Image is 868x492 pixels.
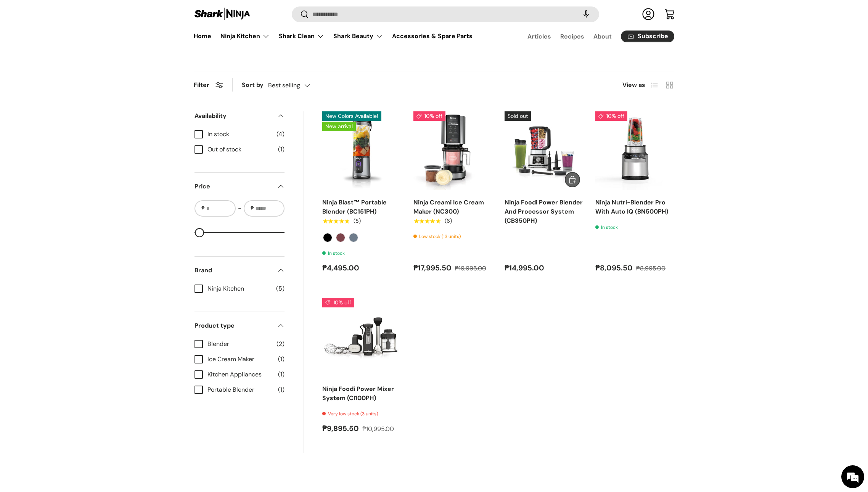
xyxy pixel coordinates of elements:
span: (1) [278,145,285,154]
button: Best selling [268,79,325,92]
a: About [593,29,612,44]
a: Articles [527,29,551,44]
img: ninja-blast-portable-blender-black-left-side-view-sharkninja-philippines [322,111,401,190]
label: Sort by [242,80,268,90]
label: Black [323,233,332,242]
a: Ninja Foodi Power Blender And Processor System (CB350PH) [505,111,583,190]
span: Ninja Kitchen [207,284,272,293]
span: Out of stock [207,145,273,154]
speech-search-button: Search by voice [574,6,598,23]
span: Price [194,182,272,191]
a: Home [194,29,211,43]
a: Ninja Blast™ Portable Blender (BC151PH) [322,111,401,190]
summary: Shark Clean [274,29,329,44]
img: Shark Ninja Philippines [194,7,251,22]
summary: Price [194,173,285,200]
label: Navy Blue [349,233,358,242]
a: Ninja Nutri-Blender Pro With Auto IQ (BN500PH) [595,111,674,190]
img: ninja-nutri-blender-pro-with-auto-iq-silver-with-sample-food-content-full-view-sharkninja-philipp... [595,111,674,190]
nav: Secondary [509,29,674,44]
summary: Product type [194,312,285,339]
span: (4) [276,130,285,139]
img: ninja-creami-ice-cream-maker-with-sample-content-and-all-lids-full-view-sharkninja-philippines [413,111,492,190]
a: Accessories & Spare Parts [392,29,473,43]
a: Ninja Creami Ice Cream Maker (NC300) [413,111,492,190]
span: (1) [278,385,285,394]
a: Ninja Foodi Power Blender And Processor System (CB350PH) [505,198,583,225]
span: Ice Cream Maker [207,355,273,364]
img: ninja-foodi-power-blender-and-processor-system-full-view-with-sample-contents-sharkninja-philippines [505,111,583,190]
span: Subscribe [638,34,668,40]
span: View as [622,80,645,90]
span: Best selling [268,82,300,89]
label: Cranberry [336,233,345,242]
span: (2) [276,339,285,349]
span: - [238,204,241,213]
a: Ninja Blast™ Portable Blender (BC151PH) [322,198,387,215]
span: New arrival [322,122,356,131]
span: Filter [194,81,209,89]
span: Kitchen Appliances [207,370,273,379]
span: 10% off [595,111,627,121]
span: Brand [194,266,272,275]
a: Ninja Foodi Power Mixer System (CI100PH) [322,298,401,377]
span: ₱ [201,204,206,212]
a: Recipes [560,29,584,44]
nav: Primary [194,29,473,44]
a: Ninja Foodi Power Mixer System (CI100PH) [322,385,394,402]
summary: Brand [194,257,285,284]
span: Portable Blender [207,385,273,394]
a: Ninja Nutri-Blender Pro With Auto IQ (BN500PH) [595,198,668,215]
span: In stock [207,130,272,139]
summary: Availability [194,102,285,130]
span: New Colors Available! [322,111,381,121]
span: (1) [278,370,285,379]
button: Filter [194,81,223,89]
span: ₱ [250,204,255,212]
a: Subscribe [621,31,674,42]
span: 10% off [413,111,445,121]
span: Availability [194,111,272,121]
a: Ninja Creami Ice Cream Maker (NC300) [413,198,484,215]
span: Product type [194,321,272,330]
summary: Shark Beauty [329,29,387,44]
span: Sold out [505,111,531,121]
summary: Ninja Kitchen [216,29,274,44]
span: (5) [276,284,285,293]
span: Blender [207,339,272,349]
span: 10% off [322,298,354,307]
span: (1) [278,355,285,364]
